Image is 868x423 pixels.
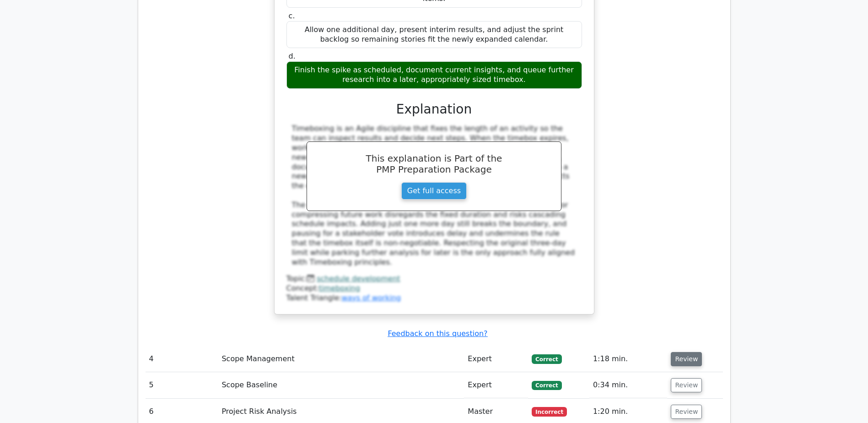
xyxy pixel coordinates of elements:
td: 5 [146,372,218,398]
span: c. [289,11,295,20]
span: Correct [532,381,561,390]
a: ways of working [341,293,401,302]
td: Expert [464,372,528,398]
div: Timeboxing is an Agile discipline that fixes the length of an activity so the team can inspect re... [292,124,577,267]
a: schedule development [317,274,400,283]
span: d. [289,52,296,60]
button: Review [671,378,702,392]
td: Scope Management [218,346,464,372]
span: Correct [532,354,561,363]
button: Review [671,405,702,419]
div: Topic: [286,274,582,284]
td: Expert [464,346,528,372]
h3: Explanation [292,102,577,117]
td: Scope Baseline [218,372,464,398]
a: Get full access [401,182,467,200]
div: Talent Triangle: [286,274,582,303]
span: Incorrect [532,407,567,416]
td: 0:34 min. [589,372,668,398]
div: Concept: [286,284,582,293]
button: Review [671,352,702,366]
div: Allow one additional day, present interim results, and adjust the sprint backlog so remaining sto... [286,21,582,49]
div: Finish the spike as scheduled, document current insights, and queue further research into a later... [286,61,582,89]
td: 1:18 min. [589,346,668,372]
td: 4 [146,346,218,372]
a: Feedback on this question? [388,329,487,338]
a: timeboxing [319,284,360,293]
